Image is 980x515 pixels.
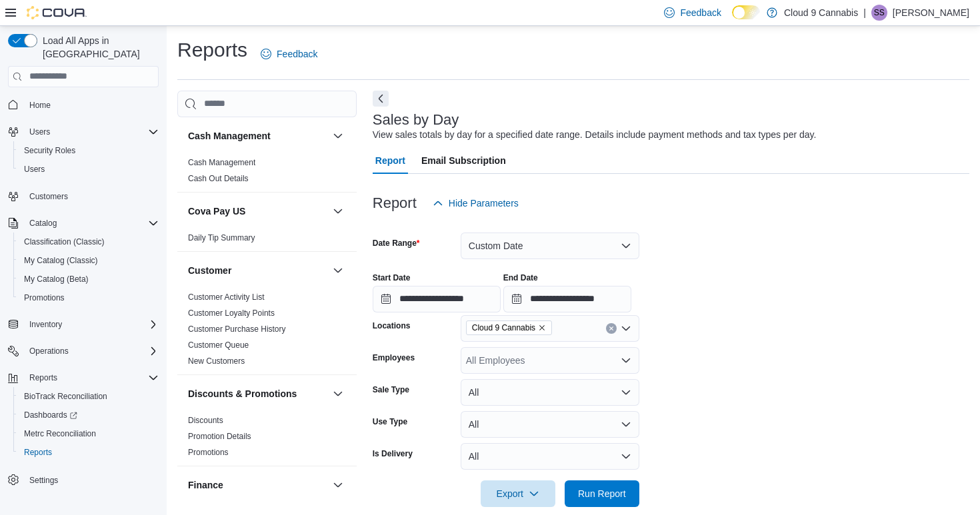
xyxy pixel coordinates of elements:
[24,274,89,284] span: My Catalog (Beta)
[177,412,357,466] div: Discounts & Promotions
[24,164,45,175] span: Users
[373,112,459,128] h3: Sales by Day
[538,324,546,332] button: Remove Cloud 9 Cannabis from selection in this group
[24,316,67,332] button: Inventory
[489,480,547,507] span: Export
[427,190,524,217] button: Hide Parameters
[871,5,887,21] div: Sarbjot Singh
[188,308,275,318] a: Customer Loyalty Points
[24,410,77,420] span: Dashboards
[24,255,98,266] span: My Catalog (Classic)
[19,271,94,287] a: My Catalog (Beta)
[373,448,413,459] label: Is Delivery
[373,195,417,211] h3: Report
[3,470,164,489] button: Settings
[29,100,51,111] span: Home
[373,272,411,283] label: Start Date
[188,129,271,143] h3: Cash Management
[24,370,63,386] button: Reports
[24,215,62,231] button: Catalog
[188,356,245,366] a: New Customers
[24,471,159,488] span: Settings
[19,234,159,250] span: Classification (Classic)
[863,5,866,21] p: |
[421,147,506,174] span: Email Subscription
[606,323,617,334] button: Clear input
[3,187,164,206] button: Customers
[373,91,389,107] button: Next
[466,320,552,335] span: Cloud 9 Cannabis
[188,205,245,218] h3: Cova Pay US
[373,352,415,363] label: Employees
[13,251,164,270] button: My Catalog (Classic)
[330,203,346,219] button: Cova Pay US
[3,214,164,233] button: Catalog
[13,406,164,424] a: Dashboards
[19,234,110,250] a: Classification (Classic)
[621,355,631,366] button: Open list of options
[24,145,75,156] span: Security Roles
[188,129,327,143] button: Cash Management
[19,290,159,306] span: Promotions
[24,124,55,140] button: Users
[19,271,159,287] span: My Catalog (Beta)
[24,472,63,488] a: Settings
[565,480,639,507] button: Run Report
[24,97,159,113] span: Home
[24,316,159,332] span: Inventory
[19,161,50,177] a: Users
[188,233,255,243] a: Daily Tip Summary
[19,444,57,460] a: Reports
[330,386,346,402] button: Discounts & Promotions
[24,391,107,402] span: BioTrack Reconciliation
[461,379,639,406] button: All
[19,426,101,442] a: Metrc Reconciliation
[24,189,73,205] a: Customers
[24,428,96,439] span: Metrc Reconciliation
[255,41,323,67] a: Feedback
[13,270,164,288] button: My Catalog (Beta)
[19,407,159,423] span: Dashboards
[375,147,405,174] span: Report
[188,174,249,183] a: Cash Out Details
[19,253,103,268] a: My Catalog (Classic)
[24,124,159,140] span: Users
[13,233,164,251] button: Classification (Classic)
[24,97,56,113] a: Home
[19,426,159,442] span: Metrc Reconciliation
[19,143,159,159] span: Security Roles
[3,95,164,115] button: Home
[24,343,74,359] button: Operations
[19,143,81,159] a: Security Roles
[503,286,631,312] input: Press the down key to open a popover containing a calendar.
[29,191,68,202] span: Customers
[188,324,286,334] a: Customer Purchase History
[874,5,885,21] span: SS
[732,19,733,20] span: Dark Mode
[29,127,50,137] span: Users
[503,272,538,283] label: End Date
[13,160,164,179] button: Users
[24,215,159,231] span: Catalog
[188,448,229,457] a: Promotions
[3,342,164,360] button: Operations
[188,478,327,492] button: Finance
[13,288,164,307] button: Promotions
[481,480,555,507] button: Export
[19,290,70,306] a: Promotions
[461,233,639,259] button: Custom Date
[188,264,231,277] h3: Customer
[13,424,164,443] button: Metrc Reconciliation
[188,387,327,400] button: Discounts & Promotions
[177,155,357,192] div: Cash Management
[24,292,65,303] span: Promotions
[277,47,317,61] span: Feedback
[188,340,249,350] a: Customer Queue
[680,6,721,19] span: Feedback
[188,158,255,167] a: Cash Management
[24,237,105,247] span: Classification (Classic)
[461,411,639,438] button: All
[330,262,346,278] button: Customer
[19,253,159,268] span: My Catalog (Classic)
[188,478,223,492] h3: Finance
